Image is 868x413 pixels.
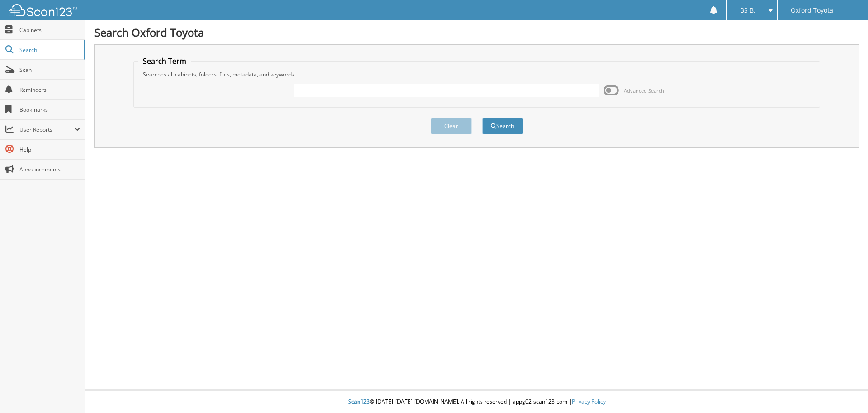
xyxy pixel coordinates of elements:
[740,8,755,13] span: BS B.
[791,8,833,13] span: Oxford Toyota
[9,4,77,16] img: scan123-logo-white.svg
[19,46,79,54] span: Search
[19,126,74,133] span: User Reports
[348,398,370,405] span: Scan123
[19,146,80,153] span: Help
[138,71,816,78] div: Searches all cabinets, folders, files, metadata, and keywords
[85,391,868,413] div: © [DATE]-[DATE] [DOMAIN_NAME]. All rights reserved | appg02-scan123-com |
[19,86,80,94] span: Reminders
[572,398,606,405] a: Privacy Policy
[19,166,80,173] span: Announcements
[94,25,859,40] h1: Search Oxford Toyota
[19,106,80,114] span: Bookmarks
[19,26,80,34] span: Cabinets
[823,370,868,413] iframe: Chat Widget
[482,118,523,134] button: Search
[431,118,472,134] button: Clear
[624,87,664,94] span: Advanced Search
[138,56,191,66] legend: Search Term
[19,66,80,74] span: Scan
